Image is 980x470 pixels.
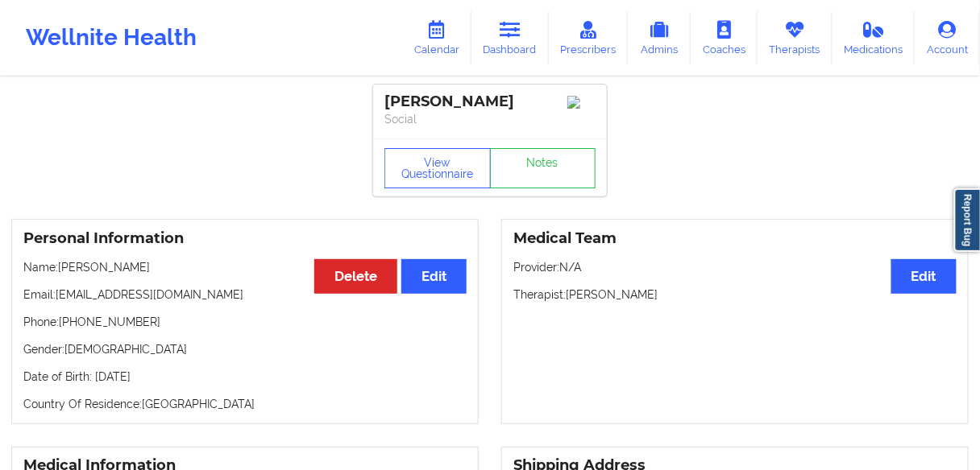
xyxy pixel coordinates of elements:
[549,11,629,64] a: Prescribers
[384,111,596,127] p: Social
[513,259,957,275] p: Provider: N/A
[691,11,758,64] a: Coaches
[384,93,596,111] div: [PERSON_NAME]
[954,188,980,252] a: Report Bug
[471,11,549,64] a: Dashboard
[23,259,467,275] p: Name: [PERSON_NAME]
[567,96,596,109] img: Image%2Fplaceholer-image.png
[401,259,467,294] button: Edit
[23,396,467,412] p: Country Of Residence: [GEOGRAPHIC_DATA]
[513,229,957,248] h3: Medical Team
[513,287,957,303] p: Therapist: [PERSON_NAME]
[23,229,467,248] h3: Personal Information
[23,341,467,357] p: Gender: [DEMOGRAPHIC_DATA]
[402,11,471,64] a: Calendar
[23,369,467,385] p: Date of Birth: [DATE]
[833,11,916,64] a: Medications
[758,11,833,64] a: Therapists
[23,314,467,330] p: Phone: [PHONE_NUMBER]
[314,259,397,294] button: Delete
[915,11,980,64] a: Account
[23,287,467,303] p: Email: [EMAIL_ADDRESS][DOMAIN_NAME]
[628,11,691,64] a: Admins
[384,148,491,188] button: View Questionnaire
[891,259,957,294] button: Edit
[490,148,596,188] a: Notes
